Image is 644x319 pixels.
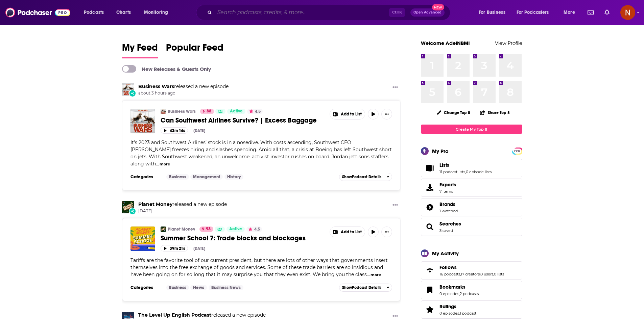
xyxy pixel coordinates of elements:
[439,228,453,233] a: 3 saved
[130,227,155,251] img: Summer School 7: Trade blocks and blockages
[410,8,445,17] button: Open AdvancedNew
[480,272,480,276] span: ,
[439,272,460,276] a: 16 podcasts
[480,272,493,276] a: 0 users
[439,189,456,194] span: 7 items
[138,201,227,208] h3: released a new episode
[122,65,211,73] a: New Releases & Guests Only
[161,245,188,251] button: 39m 21s
[474,7,514,18] button: open menu
[130,139,392,167] span: It’s 2023 and Southwest Airlines’ stock is in a nosedive. With costs ascending, Southwest CEO [PE...
[479,8,505,17] span: For Business
[494,272,504,276] a: 0 lists
[371,272,381,278] button: more
[513,148,521,153] a: PRO
[439,303,476,310] a: Ratings
[166,42,223,57] span: Popular Feed
[130,174,161,180] h3: Categories
[138,208,227,214] span: [DATE]
[439,284,479,290] a: Bookmarks
[193,246,205,251] div: [DATE]
[439,209,458,213] a: 1 watched
[423,222,437,232] a: Searches
[122,201,134,213] img: Planet Money
[122,42,158,58] a: My Feed
[224,174,243,180] a: History
[466,169,492,174] a: 0 episode lists
[168,227,195,232] a: Planet Money
[330,109,365,119] button: Show More Button
[602,7,612,18] a: Show notifications dropdown
[339,173,392,181] button: ShowPodcast Details
[423,266,437,275] a: Follows
[122,83,134,96] img: Business Wars
[564,8,575,17] span: More
[439,264,504,270] a: Follows
[161,234,306,242] span: Summer School 7: Trade blocks and blockages
[421,261,522,280] span: Follows
[130,285,161,290] h3: Categories
[226,227,245,232] a: Active
[389,8,405,17] span: Ctrl K
[138,90,229,96] span: about 3 hours ago
[160,161,170,167] button: more
[390,201,401,210] button: Show More Button
[512,7,559,18] button: open menu
[202,5,457,20] div: Search podcasts, credits, & more...
[439,291,459,296] a: 0 episodes
[200,109,214,114] a: 88
[247,109,263,114] button: 4.5
[193,128,205,133] div: [DATE]
[423,203,437,212] a: Brands
[138,83,174,89] a: Business Wars
[342,175,381,179] span: Show Podcast Details
[161,227,166,232] a: Planet Money
[122,42,158,57] span: My Feed
[84,8,104,17] span: Podcasts
[161,109,166,114] img: Business Wars
[459,311,460,316] span: ,
[206,226,211,233] span: 93
[413,11,442,14] span: Open Advanced
[215,7,389,18] input: Search podcasts, credits, & more...
[161,116,325,125] a: Can Southwest Airlines Survive? | Excess Baggage
[129,208,136,215] div: New Episode
[421,300,522,319] span: Ratings
[439,182,456,188] span: Exports
[161,127,188,134] button: 42m 14s
[439,311,459,316] a: 0 episodes
[421,40,470,46] a: Welcome AdelNBM!
[460,291,479,296] a: 2 podcasts
[620,5,635,20] img: User Profile
[423,305,437,314] a: Ratings
[330,227,365,237] button: Show More Button
[439,221,461,227] a: Searches
[439,162,492,168] a: Lists
[421,281,522,299] span: Bookmarks
[79,7,113,18] button: open menu
[439,201,458,207] a: Brands
[341,230,362,235] span: Add to List
[620,5,635,20] button: Show profile menu
[190,174,223,180] a: Management
[138,312,211,318] a: The Level Up English Podcast
[229,226,242,233] span: Active
[139,7,177,18] button: open menu
[156,161,159,167] span: ...
[227,109,245,114] a: Active
[460,272,461,276] span: ,
[513,149,521,154] span: PRO
[138,201,172,207] a: Planet Money
[138,312,266,318] h3: released a new episode
[129,89,136,97] div: New Episode
[421,179,522,197] a: Exports
[116,8,131,17] span: Charts
[5,6,70,19] a: Podchaser - Follow, Share and Rate Podcasts
[144,8,168,17] span: Monitoring
[367,271,370,277] span: ...
[190,285,207,290] a: News
[138,83,229,90] h3: released a new episode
